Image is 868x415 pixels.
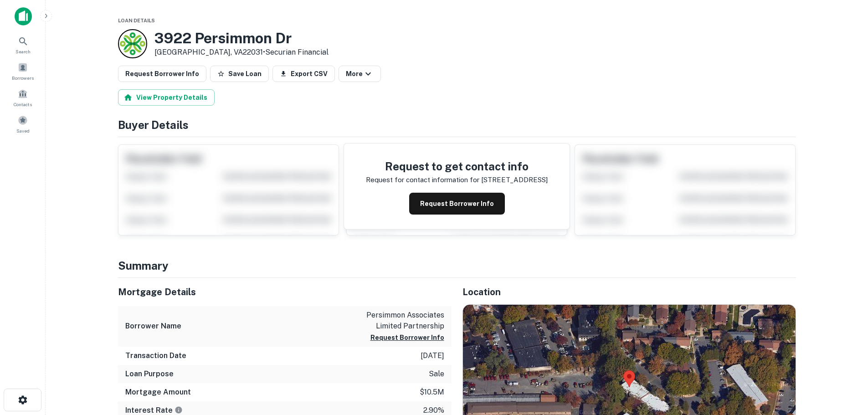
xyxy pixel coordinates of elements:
h5: Mortgage Details [118,285,452,299]
h6: Loan Purpose [125,369,174,379]
button: Request Borrower Info [370,332,444,343]
button: Request Borrower Info [409,193,505,215]
span: Loan Details [118,18,155,23]
button: View Property Details [118,89,215,106]
span: Borrowers [12,74,34,82]
iframe: Chat Widget [822,342,868,386]
h6: Transaction Date [125,350,186,361]
p: sale [429,369,444,379]
h4: Buyer Details [118,117,796,133]
p: [DATE] [421,350,444,361]
h6: Borrower Name [125,321,181,332]
button: Export CSV [272,66,335,82]
a: Borrowers [3,59,43,83]
span: Saved [16,127,30,134]
button: More [339,66,381,82]
h6: Mortgage Amount [125,387,191,398]
h4: Request to get contact info [366,158,548,174]
svg: The interest rates displayed on the website are for informational purposes only and may be report... [175,406,183,414]
span: Contacts [14,101,32,108]
button: Save Loan [210,66,269,82]
p: $10.5m [420,387,444,398]
a: Contacts [3,85,43,110]
button: Request Borrower Info [118,66,206,82]
h3: 3922 Persimmon Dr [154,30,329,47]
h5: Location [462,285,796,299]
a: Saved [3,112,43,136]
p: persimmon associates limited partnership [362,310,444,332]
p: [GEOGRAPHIC_DATA], VA22031 • [154,47,329,58]
img: capitalize-icon.png [15,7,32,26]
a: Securian Financial [265,48,329,56]
h4: Summary [118,257,796,274]
a: Search [3,32,43,57]
p: Request for contact information for [366,174,479,185]
span: Search [15,48,31,55]
p: [STREET_ADDRESS] [481,174,548,185]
